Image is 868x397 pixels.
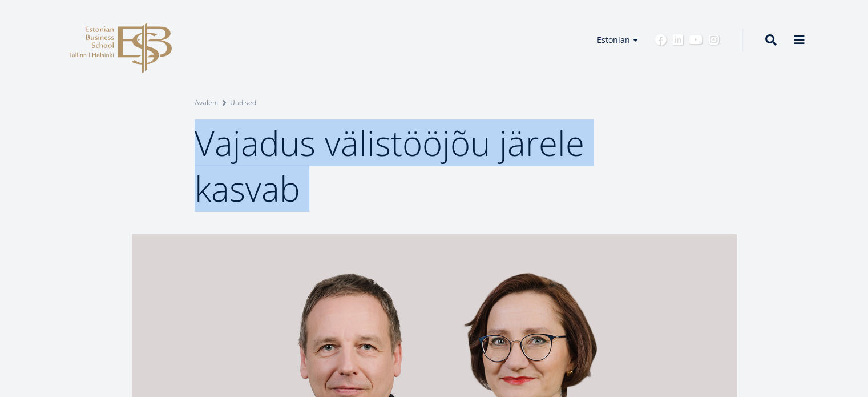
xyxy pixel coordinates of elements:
a: Uudised [230,97,256,109]
span: Vajadus välistööjõu järele kasvab [195,119,584,212]
a: Youtube [689,34,703,46]
a: Avaleht [195,97,219,109]
a: Facebook [655,34,667,46]
a: Linkedin [672,34,684,46]
a: Instagram [708,34,720,46]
